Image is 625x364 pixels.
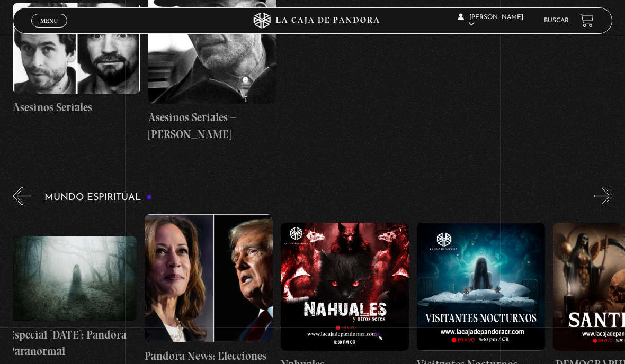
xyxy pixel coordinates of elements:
a: View your shopping cart [579,13,594,28]
h4: Asesinos Seriales – [PERSON_NAME] [148,109,276,142]
h4: Especial [DATE]: Pandora Paranormal [8,326,137,360]
h3: Mundo Espiritual [44,193,153,203]
a: Buscar [544,17,569,24]
button: Next [594,187,613,205]
button: Previous [13,187,31,205]
span: [PERSON_NAME] [458,14,523,28]
h4: Asesinos Seriales [13,99,141,116]
span: Cerrar [37,26,62,34]
span: Menu [40,17,58,24]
